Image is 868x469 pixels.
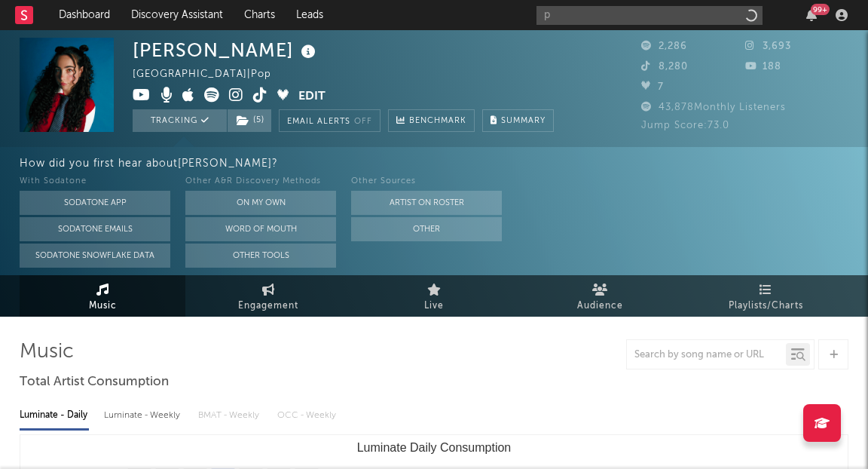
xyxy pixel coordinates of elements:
button: Artist on Roster [351,191,502,215]
button: Sodatone App [20,191,170,215]
div: Luminate - Weekly [104,403,183,428]
span: Jump Score: 73.0 [641,121,729,130]
a: Music [20,275,185,317]
span: 7 [641,82,664,92]
span: 43,878 Monthly Listeners [641,103,786,112]
span: Total Artist Consumption [20,373,169,391]
div: How did you first hear about [PERSON_NAME] ? [20,155,868,173]
button: Tracking [133,109,227,132]
button: Summary [482,109,554,132]
span: Audience [577,297,623,315]
a: Audience [517,275,683,317]
button: On My Own [185,191,336,215]
button: Edit [298,87,325,106]
span: Playlists/Charts [729,297,803,315]
div: With Sodatone [20,173,170,191]
div: [GEOGRAPHIC_DATA] | Pop [133,66,289,84]
div: Other Sources [351,173,502,191]
button: 99+ [806,9,817,21]
span: Engagement [238,297,298,315]
input: Search by song name or URL [627,349,786,361]
button: Email AlertsOff [279,109,381,132]
span: Benchmark [409,112,466,130]
div: [PERSON_NAME] [133,38,319,63]
span: 188 [745,62,781,72]
button: Other [351,217,502,241]
span: ( 5 ) [227,109,272,132]
span: 8,280 [641,62,688,72]
div: Luminate - Daily [20,403,89,428]
button: (5) [228,109,271,132]
button: Sodatone Snowflake Data [20,244,170,268]
span: Live [424,297,444,315]
div: Other A&R Discovery Methods [185,173,336,191]
span: 3,693 [745,41,791,51]
button: Word Of Mouth [185,217,336,241]
div: 99 + [811,4,830,15]
text: Luminate Daily Consumption [357,441,512,454]
input: Search for artists [536,6,763,25]
a: Benchmark [388,109,475,132]
em: Off [354,118,372,126]
span: Summary [501,117,546,125]
a: Playlists/Charts [683,275,848,317]
span: Music [89,297,117,315]
span: 2,286 [641,41,687,51]
button: Other Tools [185,244,336,268]
button: Sodatone Emails [20,217,170,241]
a: Live [351,275,517,317]
a: Engagement [185,275,351,317]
